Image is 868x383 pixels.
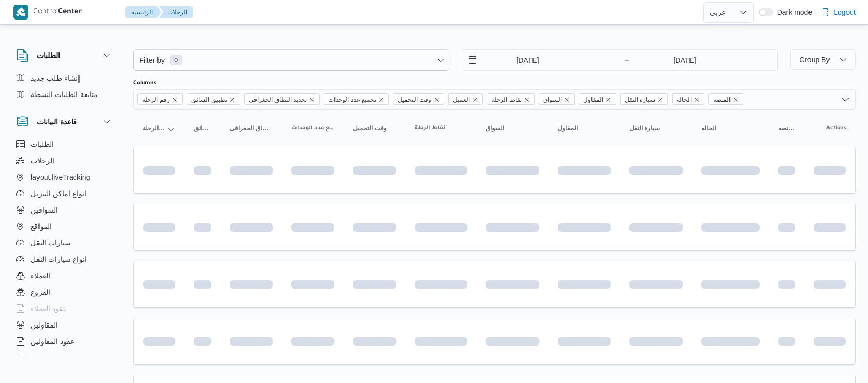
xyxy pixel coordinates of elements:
[733,97,739,103] button: Remove المنصه from selection in this group
[773,8,812,16] span: Dark mode
[708,93,743,105] span: المنصه
[12,86,117,103] button: متابعة الطلبات النشطة
[133,79,156,87] label: Columns
[190,120,215,137] button: تطبيق السائق
[12,202,117,218] button: السواقين
[291,124,334,132] span: تجميع عدد الوحدات
[564,97,570,103] button: Remove السواق from selection in this group
[159,6,193,18] button: الرحلات
[31,237,71,249] span: سيارات النقل
[625,120,687,137] button: سيارة النقل
[16,49,113,62] button: الطلبات
[605,97,611,103] button: Remove المقاول from selection in this group
[799,55,830,64] span: Group By
[191,94,227,105] span: تطبيق السائق
[433,97,440,103] button: Remove وقت التحميل from selection in this group
[539,93,575,105] span: السواق
[31,155,54,167] span: الرحلات
[625,94,655,105] span: سيارة النقل
[31,88,98,101] span: متابعة الطلبات النشطة
[167,124,175,132] svg: Sorted in descending order
[31,72,80,84] span: إنشاء طلب جديد
[486,124,504,132] span: السواق
[249,94,307,105] span: تحديد النطاق الجغرافى
[309,97,315,103] button: Remove تحديد النطاق الجغرافى from selection in this group
[170,55,182,65] span: 0 available filters
[139,120,180,137] button: رقم الرحلةSorted in descending order
[37,116,77,128] h3: قاعدة البيانات
[226,120,277,137] button: تحديد النطاق الجغرافى
[634,50,736,70] input: Press the down key to open a popover containing a calendar.
[31,302,67,315] span: عقود العملاء
[134,50,449,70] button: Filter by0 available filters
[398,94,431,105] span: وقت التحميل
[12,70,117,86] button: إنشاء طلب جديد
[491,94,521,105] span: نقاط الرحلة
[378,97,384,103] button: Remove تجميع عدد الوحدات from selection in this group
[143,124,165,132] span: رقم الرحلة; Sorted in descending order
[12,235,117,251] button: سيارات النقل
[677,94,692,105] span: الحاله
[774,120,799,137] button: المنصه
[629,124,660,132] span: سيارة النقل
[778,124,795,132] span: المنصه
[657,97,663,103] button: Remove سيارة النقل from selection in this group
[482,120,543,137] button: السواق
[12,300,117,317] button: عقود العملاء
[328,94,376,105] span: تجميع عدد الوحدات
[694,97,700,103] button: Remove الحاله from selection in this group
[37,49,60,62] h3: الطلبات
[31,319,58,331] span: المقاولين
[524,97,530,103] button: Remove نقاط الرحلة from selection in this group
[31,138,54,150] span: الطلبات
[31,187,86,200] span: انواع اماكن التنزيل
[31,352,73,364] span: اجهزة التليفون
[583,94,603,105] span: المقاول
[12,152,117,169] button: الرحلات
[12,284,117,300] button: الفروع
[12,267,117,284] button: العملاء
[817,2,860,23] button: Logout
[579,93,616,105] span: المقاول
[558,124,578,132] span: المقاول
[353,124,387,132] span: وقت التحميل
[31,286,50,298] span: الفروع
[187,93,240,105] span: تطبيق السائق
[31,171,90,183] span: layout.liveTracking
[31,270,50,282] span: العملاء
[393,93,444,105] span: وقت التحميل
[31,253,87,265] span: انواع سيارات النقل
[12,218,117,235] button: المواقع
[487,93,534,105] span: نقاط الرحلة
[713,94,731,105] span: المنصه
[230,124,273,132] span: تحديد النطاق الجغرافى
[462,50,579,70] input: Press the down key to open a popover containing a calendar.
[620,93,668,105] span: سيارة النقل
[415,124,445,132] span: نقاط الرحلة
[12,350,117,366] button: اجهزة التليفون
[172,97,178,103] button: Remove رقم الرحلة from selection in this group
[448,93,483,105] span: العميل
[229,97,235,103] button: Remove تطبيق السائق from selection in this group
[137,93,183,105] span: رقم الرحلة
[349,120,400,137] button: وقت التحميل
[31,220,52,233] span: المواقع
[554,120,615,137] button: المقاول
[697,120,764,137] button: الحاله
[31,335,74,348] span: عقود المقاولين
[790,49,856,70] button: Group By
[12,169,117,185] button: layout.liveTracking
[31,204,58,216] span: السواقين
[834,6,856,18] span: Logout
[244,93,320,105] span: تحديد النطاق الجغرافى
[453,94,470,105] span: العميل
[12,317,117,333] button: المقاولين
[12,251,117,267] button: انواع سيارات النقل
[12,333,117,350] button: عقود المقاولين
[125,6,161,18] button: الرئيسيه
[472,97,478,103] button: Remove العميل from selection in this group
[142,94,170,105] span: رقم الرحلة
[194,124,211,132] span: تطبيق السائق
[672,93,704,105] span: الحاله
[543,94,562,105] span: السواق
